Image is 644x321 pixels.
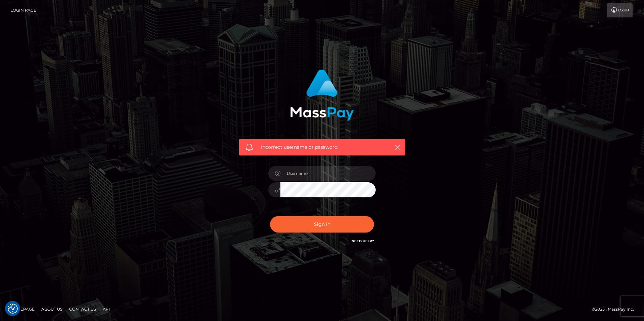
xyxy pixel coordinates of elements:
[280,166,376,181] input: Username...
[290,69,354,121] img: MassPay Login
[8,304,18,314] img: Revisit consent button
[270,216,374,233] button: Sign in
[66,304,99,314] a: Contact Us
[607,3,633,17] a: Login
[8,304,18,314] button: Consent Preferences
[100,304,113,314] a: API
[39,304,65,314] a: About Us
[352,239,374,243] a: Need Help?
[261,144,383,151] span: Incorrect username or password.
[592,306,639,313] div: © 2025 , MassPay Inc.
[10,3,36,17] a: Login Page
[7,304,37,314] a: Homepage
